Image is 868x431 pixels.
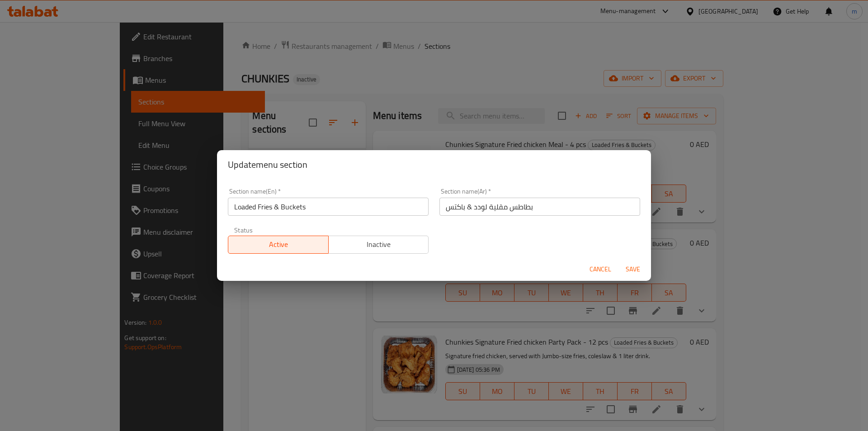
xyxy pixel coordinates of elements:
[586,261,615,278] button: Cancel
[228,157,640,172] h2: Update menu section
[590,264,611,275] span: Cancel
[332,238,425,251] span: Inactive
[228,198,429,216] input: Please enter section name(en)
[232,238,325,251] span: Active
[228,236,329,254] button: Active
[618,261,647,278] button: Save
[439,198,640,216] input: Please enter section name(ar)
[622,264,644,275] span: Save
[328,236,429,254] button: Inactive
